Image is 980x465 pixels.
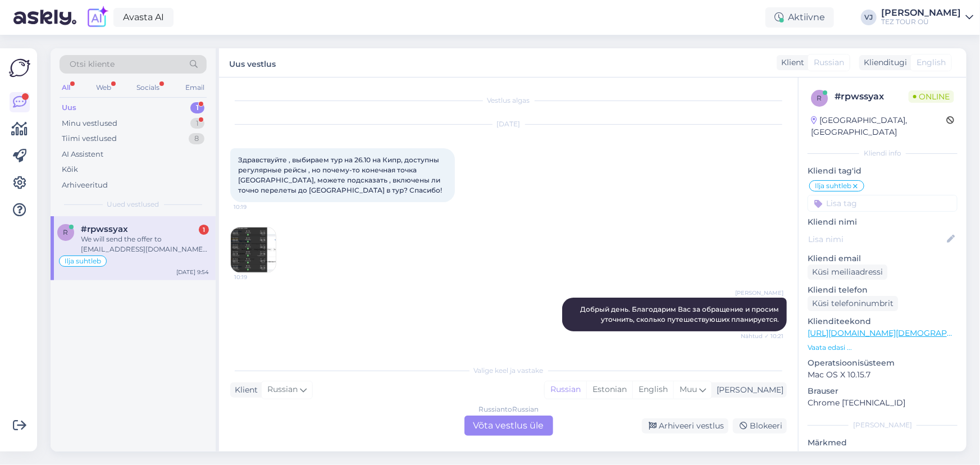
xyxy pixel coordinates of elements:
[231,227,276,272] img: Attachment
[835,90,909,103] div: # rpwssyax
[881,8,961,17] div: [PERSON_NAME]
[545,381,586,398] div: Russian
[478,404,539,414] div: Russian to Russian
[808,296,898,311] div: Küsi telefoninumbrit
[62,149,103,160] div: AI Assistent
[777,57,804,69] div: Klient
[815,183,851,189] span: Ilja suhtleb
[62,133,117,144] div: Tiimi vestlused
[81,224,128,234] span: #rpwssyax
[808,253,958,265] p: Kliendi email
[113,8,174,27] a: Avasta AI
[917,57,946,69] span: English
[63,228,69,236] span: r
[586,381,632,398] div: Estonian
[808,233,945,245] input: Lisa nimi
[741,332,783,340] span: Nähtud ✓ 10:21
[808,437,958,449] p: Märkmed
[881,17,961,26] div: TEZ TOUR OÜ
[808,420,958,430] div: [PERSON_NAME]
[267,384,298,396] span: Russian
[814,57,844,69] span: Russian
[881,8,973,26] a: [PERSON_NAME]TEZ TOUR OÜ
[817,94,822,102] span: r
[808,216,958,228] p: Kliendi nimi
[62,164,78,175] div: Kõik
[70,58,115,70] span: Otsi kliente
[62,118,117,129] div: Minu vestlused
[9,57,30,79] img: Askly Logo
[861,10,877,25] div: VJ
[190,118,204,129] div: 1
[808,385,958,397] p: Brauser
[230,384,258,396] div: Klient
[632,381,673,398] div: English
[229,55,276,70] label: Uus vestlus
[107,199,159,209] span: Uued vestlused
[230,366,787,376] div: Valige keel ja vastake
[712,384,783,396] div: [PERSON_NAME]
[859,57,907,69] div: Klienditugi
[811,115,946,138] div: [GEOGRAPHIC_DATA], [GEOGRAPHIC_DATA]
[85,6,109,29] img: explore-ai
[230,95,787,106] div: Vestlus algas
[62,180,108,191] div: Arhiveeritud
[808,265,887,280] div: Küsi meiliaadressi
[733,418,787,434] div: Blokeeri
[642,418,728,434] div: Arhiveeri vestlus
[735,289,783,297] span: [PERSON_NAME]
[189,133,204,144] div: 8
[234,203,276,211] span: 10:19
[60,80,72,95] div: All
[808,397,958,409] p: Chrome [TECHNICAL_ID]
[808,343,958,353] p: Vaata edasi ...
[176,268,209,276] div: [DATE] 9:54
[183,80,207,95] div: Email
[765,7,834,28] div: Aktiivne
[94,80,113,95] div: Web
[62,102,76,113] div: Uus
[230,119,787,129] div: [DATE]
[81,234,209,254] div: We will send the offer to [EMAIL_ADDRESS][DOMAIN_NAME]. Thank you for letting us know.
[808,369,958,381] p: Mac OS X 10.15.7
[909,90,954,103] span: Online
[808,148,958,158] div: Kliendi info
[808,357,958,369] p: Operatsioonisüsteem
[190,102,204,113] div: 1
[238,156,442,194] span: Здравствуйте , выбираем тур на 26.10 на Кипр, доступны регулярные рейсы , но почему-то конечная т...
[808,284,958,296] p: Kliendi telefon
[464,416,553,436] div: Võta vestlus üle
[808,195,958,212] input: Lisa tag
[234,273,276,281] span: 10:19
[808,316,958,327] p: Klienditeekond
[808,165,958,177] p: Kliendi tag'id
[65,258,101,265] span: Ilja suhtleb
[199,225,209,235] div: 1
[134,80,162,95] div: Socials
[580,305,781,323] span: Добрый день. Благодарим Вас за обращение и просим уточнить, сколько путешествуюших планируется.
[680,384,697,394] span: Muu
